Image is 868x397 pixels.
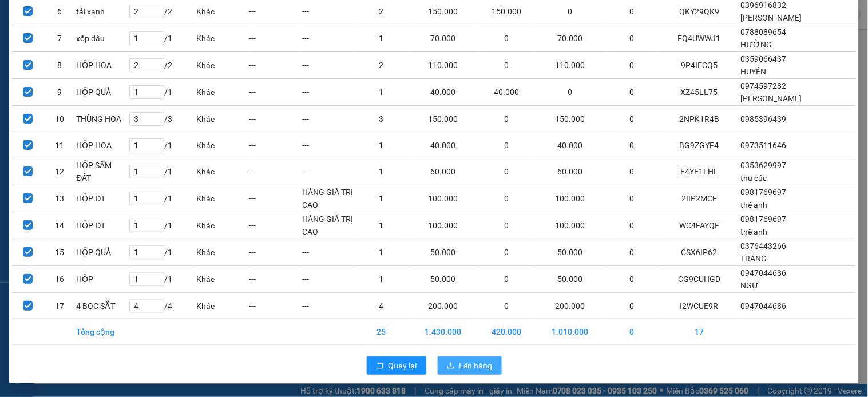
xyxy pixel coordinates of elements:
[376,362,384,371] span: rollback
[76,132,129,158] td: HỘP HOA
[741,200,768,209] span: thế anh
[605,185,659,212] td: 0
[196,25,249,52] td: Khác
[478,25,535,52] td: 0
[44,158,76,185] td: 12
[408,79,478,106] td: 40.000
[478,52,535,79] td: 0
[129,185,196,212] td: / 1
[76,212,129,239] td: HỘP ĐT
[302,239,355,266] td: ---
[741,161,787,170] span: 0353629997
[196,106,249,132] td: Khác
[355,293,408,319] td: 4
[355,106,408,132] td: 3
[478,106,535,132] td: 0
[196,185,249,212] td: Khác
[249,25,302,52] td: ---
[355,52,408,79] td: 2
[659,52,740,79] td: 9P4IECQ5
[76,52,129,79] td: HỘP HOA
[741,94,802,103] span: [PERSON_NAME]
[408,185,478,212] td: 100.000
[536,79,605,106] td: 0
[536,239,605,266] td: 50.000
[741,54,787,63] span: 0359066437
[478,79,535,106] td: 40.000
[478,239,535,266] td: 0
[76,319,129,345] td: Tổng cộng
[741,227,768,236] span: thế anh
[408,239,478,266] td: 50.000
[741,40,772,49] span: HƯỜNG
[536,185,605,212] td: 100.000
[408,293,478,319] td: 200.000
[129,106,196,132] td: / 3
[408,158,478,185] td: 60.000
[741,141,787,150] span: 0973511646
[408,106,478,132] td: 150.000
[605,106,659,132] td: 0
[129,132,196,158] td: / 1
[536,212,605,239] td: 100.000
[44,52,76,79] td: 8
[659,185,740,212] td: 2IIP2MCF
[478,185,535,212] td: 0
[459,359,493,372] span: Lên hàng
[249,266,302,293] td: ---
[659,132,740,158] td: BG9ZGYF4
[76,266,129,293] td: HỘP
[355,239,408,266] td: 1
[355,212,408,239] td: 1
[44,132,76,158] td: 11
[741,27,787,37] span: 0788089654
[355,158,408,185] td: 1
[605,25,659,52] td: 0
[302,25,355,52] td: ---
[355,185,408,212] td: 1
[302,132,355,158] td: ---
[196,158,249,185] td: Khác
[659,239,740,266] td: CSX6IP62
[249,52,302,79] td: ---
[408,319,478,345] td: 1.430.000
[76,158,129,185] td: HỘP SÂM ĐẤT
[355,266,408,293] td: 1
[741,215,787,224] span: 0981769697
[44,106,76,132] td: 10
[478,266,535,293] td: 0
[129,212,196,239] td: / 1
[302,212,355,239] td: HÀNG GIÁ TRỊ CAO
[605,158,659,185] td: 0
[355,79,408,106] td: 1
[659,158,740,185] td: E4YE1LHL
[196,132,249,158] td: Khác
[741,254,767,263] span: TRANG
[44,266,76,293] td: 16
[129,79,196,106] td: / 1
[76,239,129,266] td: HỘP QUẢ
[196,52,249,79] td: Khác
[478,319,535,345] td: 420.000
[408,266,478,293] td: 50.000
[605,52,659,79] td: 0
[196,266,249,293] td: Khác
[76,293,129,319] td: 4 BỌC SẮT
[76,185,129,212] td: HỘP ĐT
[408,52,478,79] td: 110.000
[536,293,605,319] td: 200.000
[249,239,302,266] td: ---
[659,25,740,52] td: FQ4UWWJ1
[741,268,787,277] span: 0947044686
[408,212,478,239] td: 100.000
[447,362,455,371] span: upload
[408,132,478,158] td: 40.000
[536,106,605,132] td: 150.000
[44,185,76,212] td: 13
[605,293,659,319] td: 0
[44,79,76,106] td: 9
[196,79,249,106] td: Khác
[741,13,802,22] span: [PERSON_NAME]
[196,293,249,319] td: Khác
[76,79,129,106] td: HỘP QUẢ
